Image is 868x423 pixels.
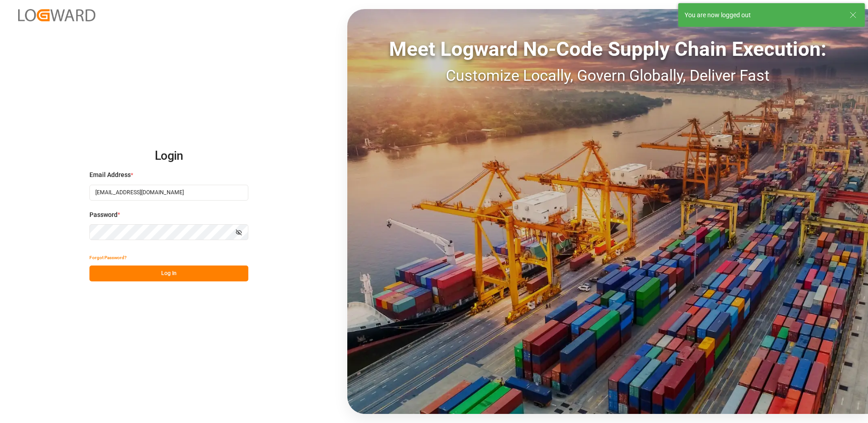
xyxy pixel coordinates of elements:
span: Password [89,210,118,220]
div: Customize Locally, Govern Globally, Deliver Fast [347,64,868,87]
button: Log In [89,266,248,281]
div: Meet Logward No-Code Supply Chain Execution: [347,34,868,64]
input: Enter your email [89,185,248,201]
button: Forgot Password? [89,250,127,266]
div: You are now logged out [685,10,841,20]
h2: Login [89,142,248,171]
span: Email Address [89,170,131,180]
img: Logward_new_orange.png [18,9,95,21]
